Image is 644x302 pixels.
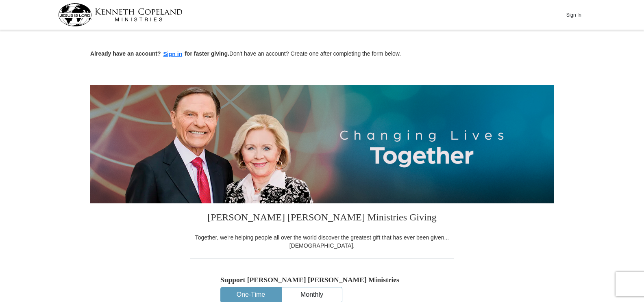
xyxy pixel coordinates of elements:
p: Don't have an account? Create one after completing the form below. [90,50,554,59]
button: Sign in [161,50,185,59]
div: Together, we're helping people all over the world discover the greatest gift that has ever been g... [190,233,454,250]
img: kcm-header-logo.svg [58,3,183,26]
strong: Already have an account? for faster giving. [90,50,229,57]
h3: [PERSON_NAME] [PERSON_NAME] Ministries Giving [190,203,454,233]
h5: Support [PERSON_NAME] [PERSON_NAME] Ministries [220,276,424,284]
button: Sign In [561,9,586,21]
